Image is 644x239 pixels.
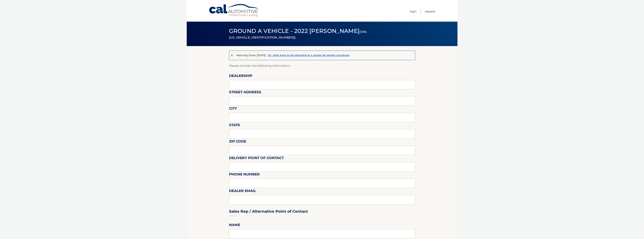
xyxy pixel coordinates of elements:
[229,63,415,68] p: Please provide the following information.
[229,73,252,80] label: Dealership
[229,122,240,129] label: State
[425,8,435,14] a: Register
[410,8,417,14] a: Login
[229,30,367,39] small: (VIN: [US_VEHICLE_IDENTIFICATION_NUMBER])
[236,54,266,57] p: Maturity Date: [DATE]
[229,171,260,178] label: Phone Number
[229,222,240,229] label: Name
[229,106,237,113] label: City
[209,4,259,17] a: Cal Automotive
[229,139,246,146] label: Zip Code
[229,27,367,40] span: Ground a Vehicle - 2022 [PERSON_NAME]
[229,209,308,214] h3: Sales Rep / Alternative Point of Contact
[229,155,284,162] label: Delivery Point of Contact
[268,54,349,57] a: Or, click here to be directed to a quote for dealer purchase
[229,89,261,96] label: Street Address
[229,188,256,195] label: Dealer Email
